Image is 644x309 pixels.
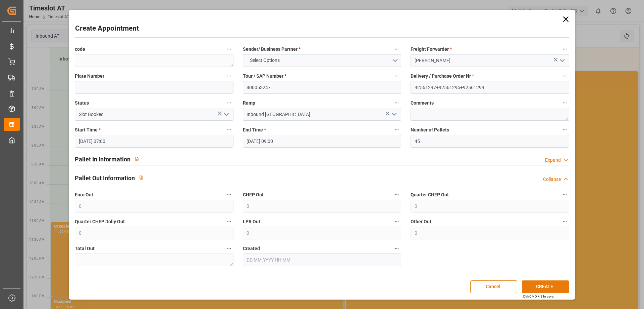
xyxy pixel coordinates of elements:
[75,108,233,121] input: Type to search/select
[470,280,517,293] button: Cancel
[411,126,449,133] span: Number of Pallets
[545,157,561,164] div: Expand
[225,125,233,134] button: Start Time *
[560,217,569,226] button: Other Out
[75,46,85,53] span: code
[392,72,401,80] button: Tour / SAP Number *
[243,218,260,225] span: LPR Out
[75,155,130,164] h2: Pallet In Information
[389,109,399,120] button: open menu
[243,73,286,80] span: Tour / SAP Number
[392,244,401,253] button: Created
[225,45,233,53] button: code
[560,72,569,80] button: Delivery / Purchase Order Nr *
[135,171,148,184] button: View description
[75,173,135,183] h2: Pallet Out Information
[543,176,561,183] div: Collapse
[392,99,401,107] button: Ramp
[75,73,104,80] span: Plate Number
[243,108,401,121] input: Type to search/select
[243,135,401,148] input: DD.MM.YYYY HH:MM
[243,191,264,198] span: CHEP Out
[243,126,266,133] span: End Time
[75,23,139,34] h2: Create Appointment
[411,73,474,80] span: Delivery / Purchase Order Nr
[560,125,569,134] button: Number of Pallets
[392,125,401,134] button: End Time *
[225,217,233,226] button: Quarter CHEP Dolly Out
[411,191,449,198] span: Quarter CHEP Out
[225,244,233,253] button: Total Out
[243,54,401,67] button: open menu
[411,100,434,107] span: Comments
[523,294,553,299] div: Ctrl/CMD + S to save
[243,254,401,266] input: DD.MM.YYYY HH:MM
[560,190,569,199] button: Quarter CHEP Out
[75,245,95,252] span: Total Out
[75,218,125,225] span: Quarter CHEP Dolly Out
[225,190,233,199] button: Euro Out
[392,217,401,226] button: LPR Out
[392,190,401,199] button: CHEP Out
[243,100,255,107] span: Ramp
[560,45,569,53] button: Freight Forwarder *
[411,54,569,67] input: Select Freight Forwarder
[130,152,143,165] button: View description
[75,191,93,198] span: Euro Out
[75,100,89,107] span: Status
[556,55,567,66] button: open menu
[221,109,231,120] button: open menu
[75,135,233,148] input: DD.MM.YYYY HH:MM
[225,72,233,80] button: Plate Number
[247,57,283,64] span: Select Options
[411,46,452,53] span: Freight Forwarder
[75,126,101,133] span: Start Time
[392,45,401,53] button: Sender/ Business Partner *
[225,99,233,107] button: Status
[411,218,431,225] span: Other Out
[560,99,569,107] button: Comments
[243,245,260,252] span: Created
[243,46,301,53] span: Sender/ Business Partner
[522,280,569,293] button: CREATE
